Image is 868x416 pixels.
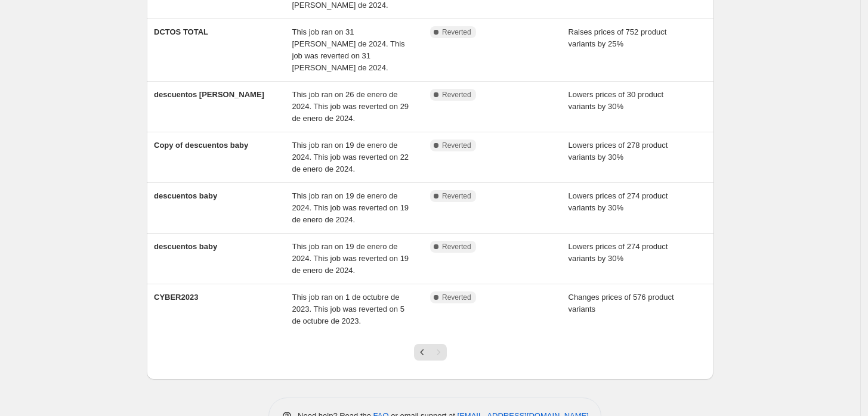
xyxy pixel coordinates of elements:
span: DCTOS TOTAL [154,27,208,36]
span: This job ran on 19 de enero de 2024. This job was reverted on 19 de enero de 2024. [292,242,409,275]
span: Changes prices of 576 product variants [569,293,674,313]
span: Lowers prices of 274 product variants by 30% [569,242,668,263]
span: Lowers prices of 274 product variants by 30% [569,191,668,212]
nav: Pagination [414,344,447,361]
span: Reverted [442,242,471,252]
span: descuentos baby [154,242,217,251]
span: descuentos baby [154,191,217,200]
button: Previous [414,344,431,361]
span: This job ran on 19 de enero de 2024. This job was reverted on 19 de enero de 2024. [292,191,409,224]
span: Reverted [442,293,471,302]
span: Lowers prices of 278 product variants by 30% [569,141,668,162]
span: descuentos [PERSON_NAME] [154,90,264,99]
span: CYBER2023 [154,293,198,302]
span: This job ran on 26 de enero de 2024. This job was reverted on 29 de enero de 2024. [292,90,409,123]
span: Reverted [442,90,471,100]
span: This job ran on 31 [PERSON_NAME] de 2024. This job was reverted on 31 [PERSON_NAME] de 2024. [292,27,405,72]
span: Reverted [442,191,471,201]
span: Raises prices of 752 product variants by 25% [569,27,667,48]
span: Reverted [442,141,471,150]
span: Reverted [442,27,471,37]
span: Lowers prices of 30 product variants by 30% [569,90,664,111]
span: Copy of descuentos baby [154,141,248,150]
span: This job ran on 19 de enero de 2024. This job was reverted on 22 de enero de 2024. [292,141,409,173]
span: This job ran on 1 de octubre de 2023. This job was reverted on 5 de octubre de 2023. [292,293,404,325]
